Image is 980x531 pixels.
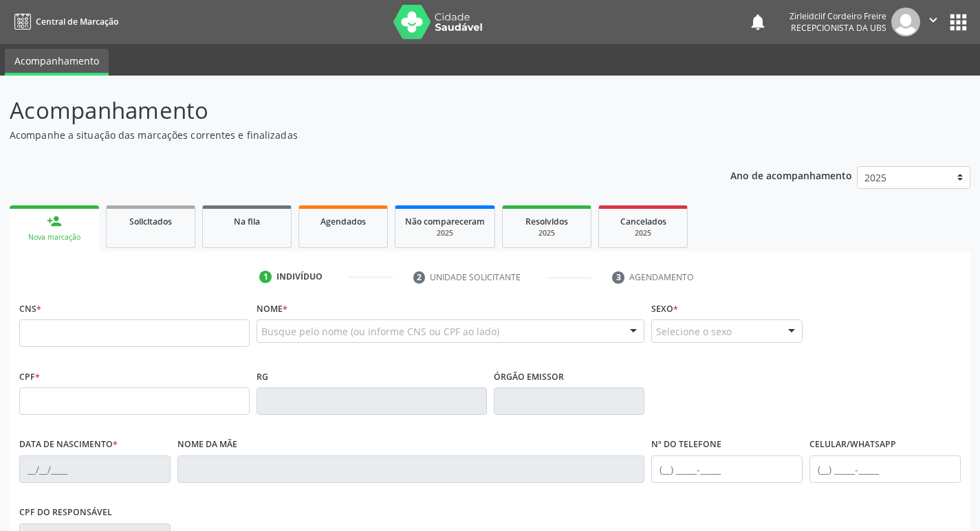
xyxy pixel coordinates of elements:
[620,216,666,227] span: Cancelados
[10,128,682,142] p: Acompanhe a situação das marcações correntes e finalizadas
[5,49,109,76] a: Acompanhamento
[651,455,803,483] input: (__) _____-_____
[494,366,564,387] label: Órgão emissor
[891,8,920,36] img: img
[257,298,287,319] label: Nome
[609,228,677,238] div: 2025
[36,16,118,27] span: Central de Marcação
[19,298,41,319] label: CNS
[320,216,366,227] span: Agendados
[19,434,118,455] label: Data de nascimento
[525,216,568,227] span: Resolvidos
[19,502,112,523] label: CPF do responsável
[261,324,499,339] span: Busque pelo nome (ou informe CNS ou CPF ao lado)
[276,271,323,283] div: Indivíduo
[47,214,62,229] div: person_add
[651,298,678,319] label: Sexo
[809,434,896,455] label: Celular/WhatsApp
[19,455,171,483] input: __/__/____
[730,166,852,183] p: Ano de acompanhamento
[946,10,970,34] button: apps
[512,228,581,238] div: 2025
[19,232,89,242] div: Nova marcação
[234,216,260,227] span: Na fila
[257,366,268,387] label: RG
[651,434,721,455] label: Nº do Telefone
[656,324,732,339] span: Selecione o sexo
[19,366,40,387] label: CPF
[926,12,941,27] i: 
[129,216,172,227] span: Solicitados
[10,10,118,33] a: Central de Marcação
[405,216,485,227] span: Não compareceram
[790,10,886,22] div: Zirleidclif Cordeiro Freire
[809,455,961,483] input: (__) _____-_____
[10,93,682,128] p: Acompanhamento
[259,271,272,283] div: 1
[177,434,237,455] label: Nome da mãe
[791,22,886,34] span: Recepcionista da UBS
[920,8,946,36] button: 
[748,12,767,32] button: notifications
[405,228,485,238] div: 2025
